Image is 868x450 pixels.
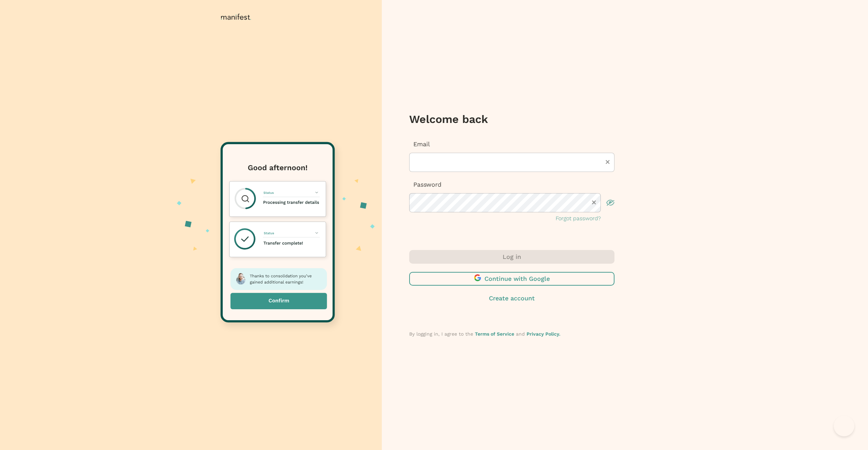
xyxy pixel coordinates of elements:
[409,180,614,189] p: Password
[409,272,614,286] button: Continue with Google
[409,112,614,126] h3: Welcome back
[556,214,601,223] button: Forgot password?
[409,294,614,303] button: Create account
[834,416,854,436] iframe: Help Scout Beacon - Open
[527,331,560,337] a: Privacy Policy.
[177,138,375,333] img: auth
[475,331,514,337] a: Terms of Service
[409,140,614,149] p: Email
[409,331,560,337] span: By logging in, I agree to the and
